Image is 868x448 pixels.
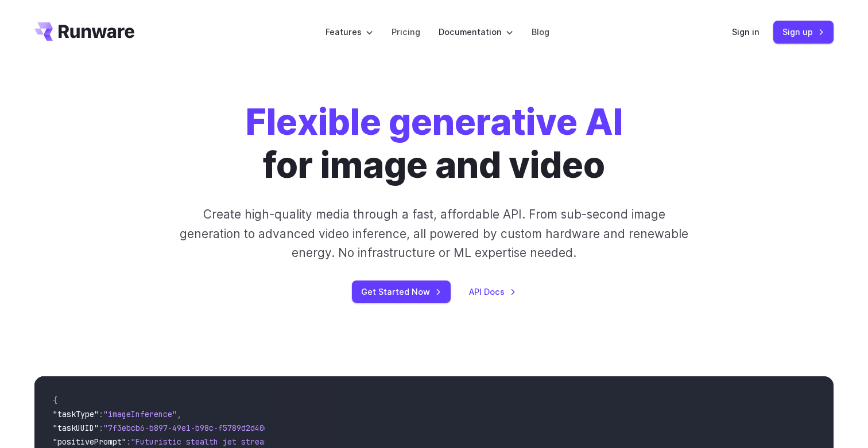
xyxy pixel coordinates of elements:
[392,25,420,38] a: Pricing
[103,409,177,419] span: "imageInference"
[99,423,103,433] span: :
[246,101,623,186] h1: for image and video
[177,409,181,419] span: ,
[103,423,278,433] span: "7f3ebcb6-b897-49e1-b98c-f5789d2d40d7"
[532,25,549,38] a: Blog
[53,437,126,447] span: "positivePrompt"
[469,285,516,298] a: API Docs
[439,25,513,38] label: Documentation
[53,395,57,406] span: {
[131,437,549,447] span: "Futuristic stealth jet streaking through a neon-lit cityscape with glowing purple exhaust"
[732,25,759,38] a: Sign in
[179,205,690,262] p: Create high-quality media through a fast, affordable API. From sub-second image generation to adv...
[325,25,373,38] label: Features
[352,281,451,303] a: Get Started Now
[246,100,623,143] strong: Flexible generative AI
[53,409,99,419] span: "taskType"
[99,409,103,419] span: :
[34,22,134,41] a: Go to /
[53,423,99,433] span: "taskUUID"
[126,437,131,447] span: :
[773,21,834,43] a: Sign up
